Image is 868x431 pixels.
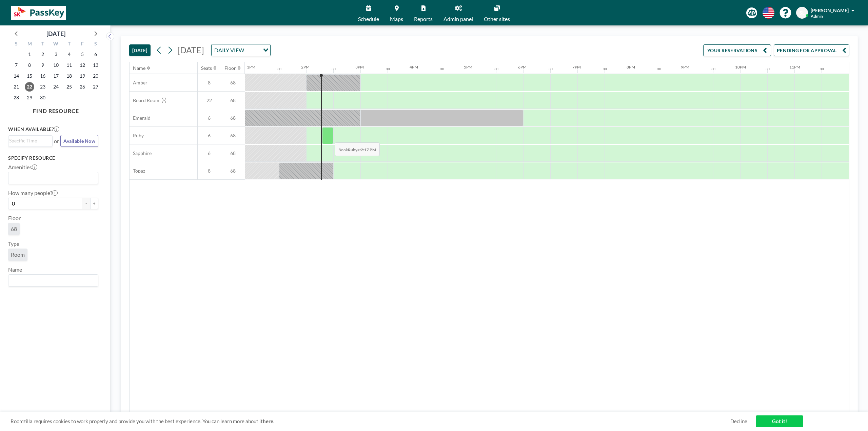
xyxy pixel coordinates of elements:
[8,155,98,161] h3: Specify resource
[91,50,100,59] span: Saturday, September 6, 2025
[774,44,849,56] button: PENDING FOR APPROVAL
[335,142,380,156] span: Book at
[10,40,23,49] div: S
[78,50,87,59] span: Friday, September 5, 2025
[800,10,805,16] span: SL
[9,174,94,182] input: Search for option
[8,215,21,221] label: Floor
[130,168,145,174] span: Topaz
[820,67,824,71] div: 30
[386,67,390,71] div: 30
[78,60,87,70] span: Friday, September 12, 2025
[12,71,21,81] span: Sunday, September 14, 2025
[12,60,21,70] span: Sunday, September 7, 2025
[12,82,21,92] span: Sunday, September 21, 2025
[277,67,281,71] div: 30
[8,266,22,273] label: Name
[730,418,747,425] a: Decline
[63,138,95,144] span: Available Now
[50,40,63,49] div: W
[25,82,34,92] span: Monday, September 22, 2025
[198,150,221,156] span: 6
[64,60,74,70] span: Thursday, September 11, 2025
[8,275,98,286] div: Search for option
[301,64,310,70] div: 2PM
[130,133,144,139] span: Ruby
[811,7,849,13] span: [PERSON_NAME]
[38,60,47,70] span: Tuesday, September 9, 2025
[25,71,34,81] span: Monday, September 15, 2025
[82,198,90,209] button: -
[133,65,145,71] div: Name
[221,97,245,103] span: 68
[201,65,212,71] div: Seats
[518,64,527,70] div: 6PM
[8,190,58,196] label: How many people?
[213,46,245,55] span: DAILY VIEW
[221,133,245,139] span: 68
[390,16,403,22] span: Maps
[78,82,87,92] span: Friday, September 26, 2025
[198,80,221,86] span: 8
[11,418,730,425] span: Roomzilla requires cookies to work properly and provide you with the best experience. You can lea...
[247,64,255,70] div: 1PM
[51,82,61,92] span: Wednesday, September 24, 2025
[221,80,245,86] span: 68
[38,50,47,59] span: Tuesday, September 2, 2025
[51,60,61,70] span: Wednesday, September 10, 2025
[8,172,98,184] div: Search for option
[12,93,21,102] span: Sunday, September 28, 2025
[8,164,37,171] label: Amenities
[89,40,102,49] div: S
[443,16,473,22] span: Admin panel
[76,40,89,49] div: F
[657,67,661,71] div: 30
[130,150,152,156] span: Sapphire
[221,115,245,121] span: 68
[811,14,823,19] span: Admin
[25,93,34,102] span: Monday, September 29, 2025
[64,50,74,59] span: Thursday, September 4, 2025
[130,115,151,121] span: Emerald
[224,65,236,71] div: Floor
[494,67,498,71] div: 30
[603,67,607,71] div: 30
[198,133,221,139] span: 6
[464,64,472,70] div: 5PM
[9,276,94,285] input: Search for option
[332,67,336,71] div: 30
[177,45,204,55] span: [DATE]
[221,150,245,156] span: 68
[23,40,36,49] div: M
[46,29,65,38] div: [DATE]
[414,16,433,22] span: Reports
[711,67,715,71] div: 30
[78,71,87,81] span: Friday, September 19, 2025
[8,136,52,146] div: Search for option
[11,6,66,20] img: organization-logo
[348,147,357,152] b: Ruby
[11,226,17,232] span: 68
[361,147,376,152] b: 2:17 PM
[51,71,61,81] span: Wednesday, September 17, 2025
[25,60,34,70] span: Monday, September 8, 2025
[440,67,444,71] div: 30
[64,71,74,81] span: Thursday, September 18, 2025
[91,60,100,70] span: Saturday, September 13, 2025
[766,67,770,71] div: 30
[62,40,76,49] div: T
[263,418,274,424] a: here.
[484,16,510,22] span: Other sites
[355,64,364,70] div: 3PM
[549,67,553,71] div: 30
[129,44,151,56] button: [DATE]
[25,50,34,59] span: Monday, September 1, 2025
[246,46,259,55] input: Search for option
[681,64,689,70] div: 9PM
[198,115,221,121] span: 6
[38,82,47,92] span: Tuesday, September 23, 2025
[60,135,98,147] button: Available Now
[90,198,98,209] button: +
[54,138,59,144] span: or
[130,80,147,86] span: Amber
